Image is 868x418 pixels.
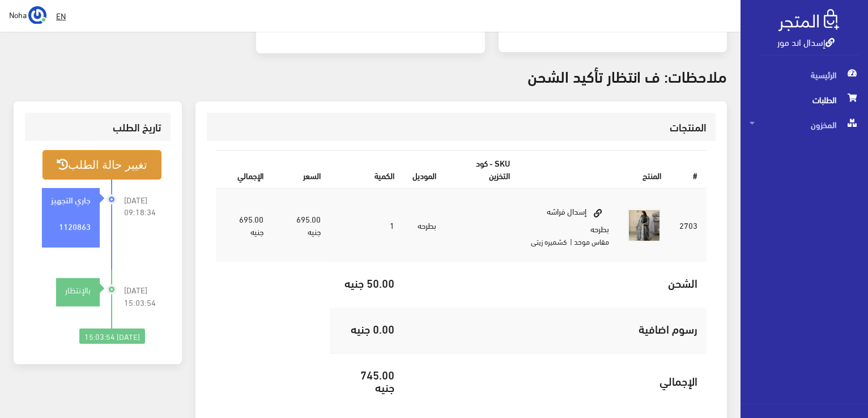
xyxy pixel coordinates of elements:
th: اﻹجمالي [216,151,273,188]
a: الطلبات [741,87,868,112]
small: مقاس موحد [574,234,609,248]
h5: رسوم اضافية [412,322,698,335]
td: 2703 [670,188,707,262]
span: المخزون [750,112,859,137]
h3: تاريخ الطلب [34,122,161,133]
th: المنتج [519,151,670,188]
img: . [778,9,839,31]
a: إسدال اند مور [777,33,835,50]
th: السعر [273,151,329,188]
span: [DATE] 09:18:34 [124,194,161,219]
u: EN [56,8,66,23]
img: ... [28,6,46,24]
span: الطلبات [750,87,859,112]
td: إسدال فراشه بطرحه [519,188,618,262]
h5: الشحن [412,276,698,289]
th: SKU - كود التخزين [445,151,519,188]
span: الرئيسية [750,62,859,87]
td: 695.00 جنيه [216,188,273,262]
strong: 1120863 [59,220,91,232]
h5: 50.00 جنيه [339,276,394,289]
a: الرئيسية [741,62,868,87]
td: 1 [330,188,403,262]
span: [DATE] 15:03:54 [124,284,161,309]
th: الموديل [403,151,445,188]
div: [DATE] 15:03:54 [79,329,145,344]
a: المخزون [741,112,868,137]
th: الكمية [330,151,403,188]
a: ... Noha [9,6,46,24]
h3: المنتجات [216,122,707,133]
div: بالإنتظار [56,284,100,296]
h3: ملاحظات: ف انتظار تأكيد الشحن [14,67,727,84]
td: بطرحه [403,188,445,262]
h5: 0.00 جنيه [339,322,394,335]
a: EN [52,6,70,26]
h5: 745.00 جنيه [339,368,394,393]
span: Noha [9,7,27,22]
th: # [670,151,707,188]
strong: جاري التجهيز [51,193,91,206]
small: | كشميره زيتى [531,234,572,248]
h5: اﻹجمالي [412,374,698,387]
td: 695.00 جنيه [273,188,329,262]
button: تغيير حالة الطلب [42,150,161,179]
